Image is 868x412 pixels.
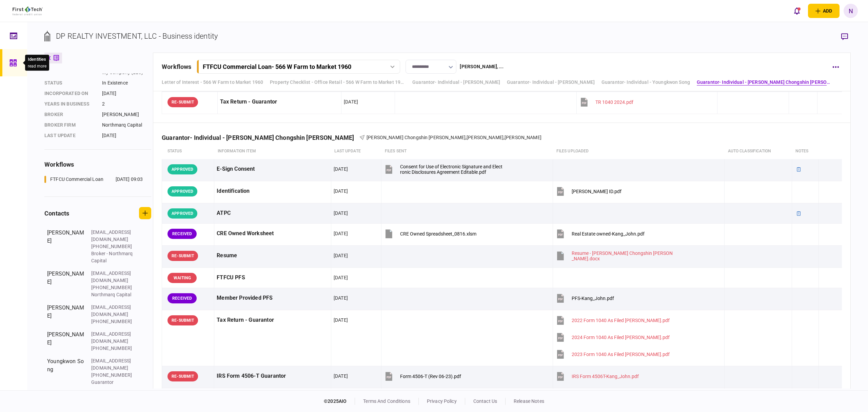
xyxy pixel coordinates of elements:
div: [EMAIL_ADDRESS][DOMAIN_NAME] [91,229,135,243]
div: PFS-Kang_John.pdf [572,296,614,301]
div: workflows [162,62,191,71]
div: Youngkwon Song [47,357,84,386]
div: [PHONE_NUMBER] [91,318,135,325]
div: APPROVED [167,208,197,219]
img: client company logo [13,6,43,15]
th: last update [331,144,381,159]
button: 2023 Form 1040 As Filed John Kang.pdf [555,347,670,362]
a: privacy policy [427,398,457,404]
div: contacts [44,209,69,218]
div: [DATE] [334,373,348,379]
th: files sent [381,144,553,159]
div: [PHONE_NUMBER] [91,243,135,250]
div: Identities [28,56,46,63]
div: RE-SUBMIT [167,371,198,381]
div: [EMAIL_ADDRESS][DOMAIN_NAME] [91,357,135,372]
div: status [44,79,95,87]
button: Resume - John Chongshin Kang.docx [555,248,674,263]
button: 2024 Form 1040 As Filed Kang, John.pdf [555,330,670,345]
a: Property Checklist - Office Retail - 566 W Farm to Market 1960 [270,79,406,86]
div: Tax Return - Guarantor [220,94,339,110]
button: N [844,4,858,18]
button: FTFCU Commercial Loan- 566 W Farm to Market 1960 [197,60,400,74]
div: 2022 Form 1040 As Filed John Kang.pdf [572,318,670,323]
div: Northmarq Capital [102,121,151,129]
div: RECEIVED [167,229,197,239]
div: Resume [217,248,329,263]
div: [PERSON_NAME] [47,229,84,264]
a: terms and conditions [363,398,410,404]
div: Form 4506-T (Rev 06-23).pdf [400,374,461,379]
div: [DATE] [334,166,348,172]
div: E-Sign Consent [217,162,329,177]
div: [EMAIL_ADDRESS][DOMAIN_NAME] [91,304,135,318]
div: CRE Owned Worksheet [217,226,329,241]
a: FTFCU Commercial Loan[DATE] 09:03 [44,176,143,183]
div: [PHONE_NUMBER] [91,372,135,379]
div: Resume - John Chongshin Kang.docx [572,250,674,261]
div: © 2025 AIO [324,398,355,405]
div: [PERSON_NAME] [47,331,84,352]
div: 2 [102,100,151,108]
span: [PERSON_NAME] Chongshin [PERSON_NAME] [367,135,466,140]
div: KANG_ JOHN CHONGSHIN ID.pdf [572,189,622,194]
button: read more [28,64,46,69]
div: In Existence [102,79,151,87]
div: [DATE] [334,295,348,301]
button: open adding identity options [808,4,840,18]
div: RE-SUBMIT [167,97,198,107]
a: Guarantor- Individual - [PERSON_NAME] [412,79,500,86]
div: workflows [44,160,151,169]
div: [DATE] [102,132,151,139]
div: 2024 Form 1040 As Filed Kang, John.pdf [572,335,670,340]
div: RE-SUBMIT [167,315,198,325]
div: [EMAIL_ADDRESS][DOMAIN_NAME] [91,331,135,345]
a: Guarantor- Individual - [PERSON_NAME] Chongshin [PERSON_NAME] [697,79,832,86]
a: release notes [514,398,544,404]
div: Guarantor- Individual - [PERSON_NAME] Chongshin [PERSON_NAME] [162,134,359,141]
div: Tax Return - Guarantor [217,313,329,328]
div: Broker [44,111,95,118]
div: [PERSON_NAME] [102,111,151,118]
th: auto classification [725,144,792,159]
th: notes [792,144,819,159]
div: FTFCU Commercial Loan - 566 W Farm to Market 1960 [203,63,351,70]
div: [DATE] [334,252,348,259]
button: Real Estate owned-Kang_John.pdf [555,226,645,241]
div: Guarantor [91,379,135,386]
span: , [466,135,467,140]
button: Form 4506-T (Rev 06-23).pdf [384,369,461,384]
a: Guarantor- Individual - [PERSON_NAME] [507,79,595,86]
div: years in business [44,100,95,108]
div: [PHONE_NUMBER] [91,345,135,352]
button: 2022 Form 1040 As Filed John Kang.pdf [555,313,670,328]
div: APPROVED [167,164,197,174]
div: ATPC [217,206,329,221]
span: , [504,135,505,140]
div: IRS Form 4506-T Guarantor [217,369,329,384]
div: Northmarq Capital [91,291,135,298]
div: [DATE] [334,317,348,323]
a: Letter of Interest - 566 W Farm to Market 1960 [162,79,263,86]
span: [PERSON_NAME] [467,135,504,140]
th: status [162,144,214,159]
span: [PERSON_NAME] [505,135,541,140]
div: [DATE] [334,188,348,194]
button: Consent for Use of Electronic Signature and Electronic Disclosures Agreement Editable.pdf [384,162,502,177]
div: Real Estate owned-Kang_John.pdf [572,231,645,237]
div: APPROVED [167,186,197,196]
th: Files uploaded [553,144,725,159]
div: Consent for Use of Electronic Signature and Electronic Disclosures Agreement Editable.pdf [400,164,502,175]
button: KANG_ JOHN CHONGSHIN ID.pdf [555,184,622,199]
div: RECEIVED [167,293,197,303]
div: FTFCU PFS [217,270,329,285]
div: DP REALTY INVESTMENT, LLC - Business identity [56,31,218,42]
a: contact us [473,398,497,404]
th: Information item [214,144,331,159]
button: open notifications list [790,4,804,18]
div: WAITING [167,273,197,283]
div: FTFCU Commercial Loan [50,176,103,183]
div: last update [44,132,95,139]
div: [DATE] 09:03 [116,176,143,183]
